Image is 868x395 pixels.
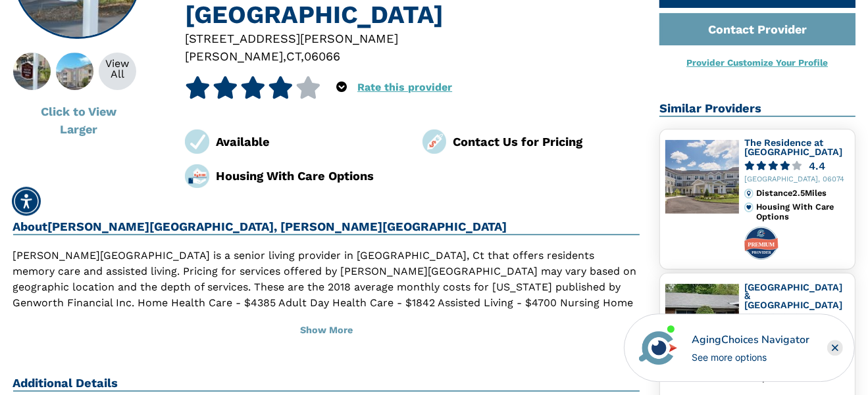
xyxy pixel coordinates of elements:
[216,133,403,151] div: Available
[636,325,680,370] img: avatar
[686,57,828,68] a: Provider Customize Your Profile
[283,49,286,63] span: ,
[692,350,809,364] div: See more options
[744,137,842,157] a: The Residence at [GEOGRAPHIC_DATA]
[756,202,849,221] div: Housing With Care Options
[744,161,850,171] a: 4.4
[453,133,640,151] div: Contact Us for Pricing
[99,58,136,80] div: View All
[301,49,304,63] span: ,
[216,167,403,185] div: Housing With Care Options
[12,187,41,216] div: Accessibility Menu
[13,220,640,235] h2: About [PERSON_NAME][GEOGRAPHIC_DATA], [PERSON_NAME][GEOGRAPHIC_DATA]
[41,53,108,90] img: About Welles Country Village, Vernon CT
[13,248,640,342] p: [PERSON_NAME][GEOGRAPHIC_DATA] is a senior living provider in [GEOGRAPHIC_DATA], Ct that offers r...
[744,175,850,184] div: [GEOGRAPHIC_DATA], 06074
[827,340,843,356] div: Close
[336,76,347,99] div: Popover trigger
[357,81,452,93] a: Rate this provider
[286,49,301,63] span: CT
[13,316,640,345] button: Show More
[756,189,849,198] div: Distance 2.5 Miles
[185,30,640,47] div: [STREET_ADDRESS][PERSON_NAME]
[13,95,145,145] button: Click to View Larger
[304,47,340,65] div: 06066
[744,202,753,212] img: primary.svg
[744,282,842,310] a: [GEOGRAPHIC_DATA] & [GEOGRAPHIC_DATA]
[744,227,779,260] img: premium-profile-badge.svg
[659,13,855,45] a: Contact Provider
[692,332,809,348] div: AgingChoices Navigator
[744,189,753,198] img: distance.svg
[809,161,825,171] div: 4.4
[185,49,283,63] span: [PERSON_NAME]
[13,376,640,392] h2: Additional Details
[659,101,855,117] h2: Similar Providers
